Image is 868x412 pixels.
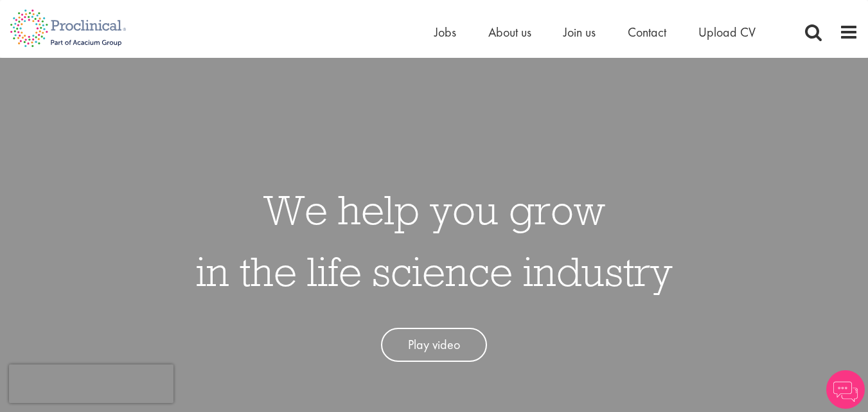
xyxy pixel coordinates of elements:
[563,24,596,40] a: Join us
[434,24,456,40] a: Jobs
[698,24,756,40] a: Upload CV
[826,370,865,409] img: Chatbot
[488,24,531,40] a: About us
[628,24,666,40] a: Contact
[381,328,487,362] a: Play video
[196,179,673,302] h1: We help you grow in the life science industry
